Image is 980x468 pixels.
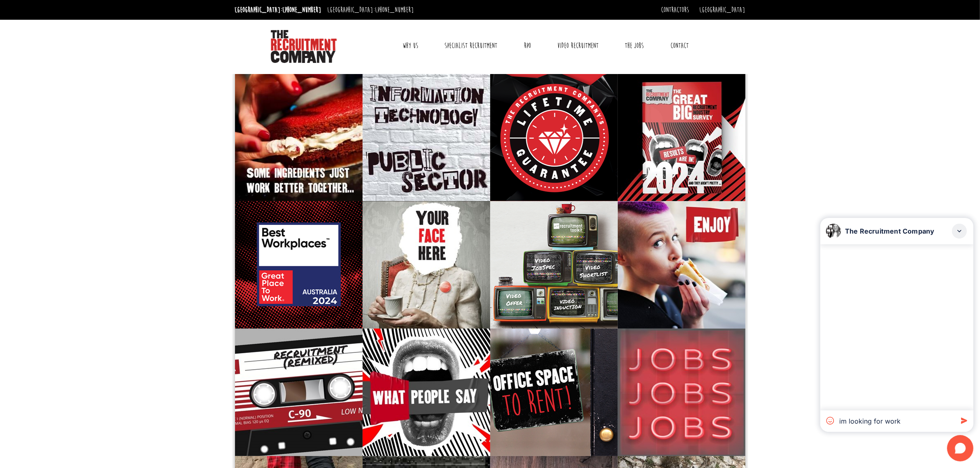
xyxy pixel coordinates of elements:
[664,35,695,56] a: Contact
[438,35,503,56] a: Specialist Recruitment
[551,35,605,56] a: Video Recruitment
[375,5,414,14] a: [PHONE_NUMBER]
[518,35,537,56] a: RPO
[396,35,424,56] a: Why Us
[283,5,321,14] a: [PHONE_NUMBER]
[233,3,324,16] li: [GEOGRAPHIC_DATA]:
[271,30,337,63] img: The Recruitment Company
[661,5,689,14] a: Contractors
[619,35,650,56] a: The Jobs
[700,5,745,14] a: [GEOGRAPHIC_DATA]
[326,3,416,16] li: [GEOGRAPHIC_DATA]:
